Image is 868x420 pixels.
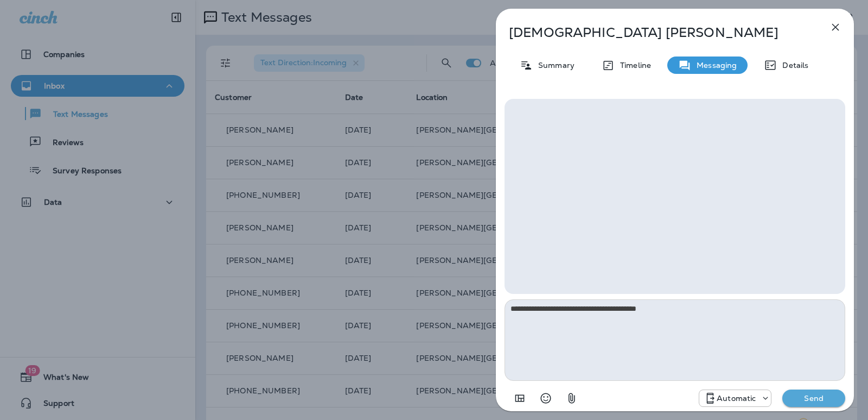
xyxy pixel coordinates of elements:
p: Automatic [717,394,756,403]
button: Send [782,390,845,407]
p: [DEMOGRAPHIC_DATA] [PERSON_NAME] [509,25,805,40]
button: Add in a premade template [509,387,531,409]
p: Summary [533,61,575,70]
p: Send [791,393,837,403]
button: Select an emoji [535,387,557,409]
p: Messaging [691,61,737,70]
p: Details [777,61,808,70]
p: Timeline [615,61,651,70]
